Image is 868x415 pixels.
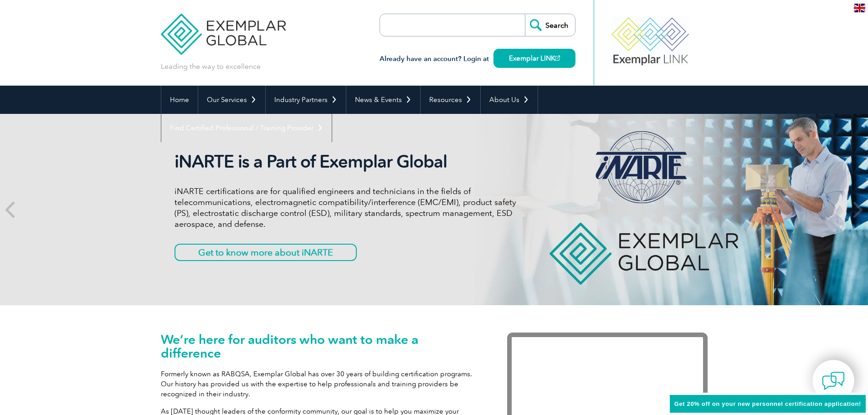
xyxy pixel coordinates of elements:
a: Industry Partners [266,86,346,114]
a: About Us [481,86,538,114]
img: en [854,4,865,12]
a: Our Services [198,86,265,114]
p: Formerly known as RABQSA, Exemplar Global has over 30 years of building certification programs. O... [161,369,480,399]
a: Resources [421,86,480,114]
h3: Already have an account? Login at [380,53,575,65]
h1: We’re here for auditors who want to make a difference [161,333,480,360]
a: Home [161,86,198,114]
a: Get to know more about iNARTE [175,244,357,261]
a: News & Events [346,86,420,114]
a: Exemplar LINK [493,49,575,68]
img: open_square.png [555,56,560,61]
span: Get 20% off on your new personnel certification application! [674,400,861,407]
img: contact-chat.png [822,369,845,392]
a: Find Certified Professional / Training Provider [161,114,332,142]
h2: iNARTE is a Part of Exemplar Global [175,151,516,172]
input: Search [525,14,575,36]
p: Leading the way to excellence [161,61,261,72]
p: iNARTE certifications are for qualified engineers and technicians in the fields of telecommunicat... [175,186,516,230]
